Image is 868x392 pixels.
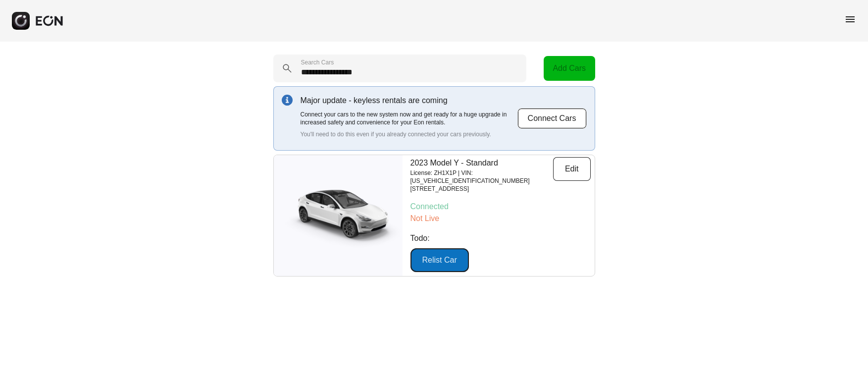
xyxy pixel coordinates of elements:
[410,201,591,213] p: Connected
[282,95,293,106] img: info
[410,213,591,224] p: Not Live
[410,169,553,185] p: License: ZH1X1P | VIN: [US_VEHICLE_IDENTIFICATION_NUMBER]
[844,13,856,25] span: menu
[410,185,553,193] p: [STREET_ADDRESS]
[274,183,403,248] img: car
[553,157,591,181] button: Edit
[301,95,517,107] p: Major update - keyless rentals are coming
[410,157,553,169] p: 2023 Model Y - Standard
[301,58,334,66] label: Search Cars
[410,248,469,272] button: Relist Car
[301,130,517,138] p: You'll need to do this even if you already connected your cars previously.
[410,232,591,244] p: Todo:
[301,111,517,126] p: Connect your cars to the new system now and get ready for a huge upgrade in increased safety and ...
[517,108,587,129] button: Connect Cars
